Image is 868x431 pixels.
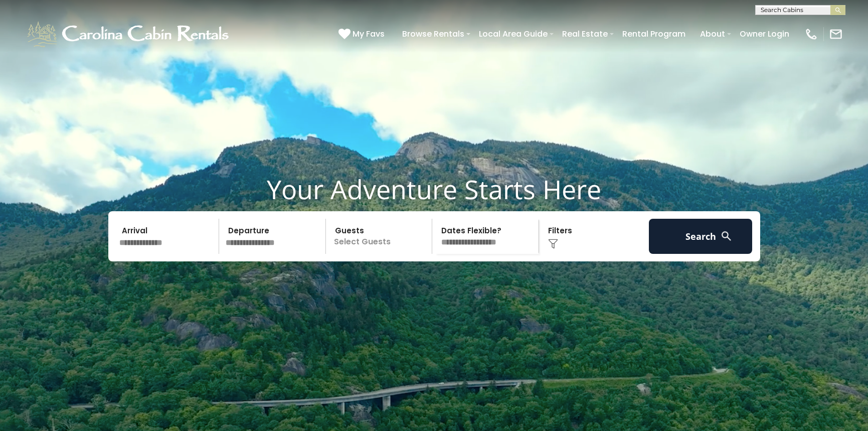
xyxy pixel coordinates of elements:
[8,174,860,205] h1: Your Adventure Starts Here
[25,19,233,49] img: White-1-1-2.png
[720,230,733,242] img: search-regular-white.png
[829,27,843,41] img: mail-regular-white.png
[557,25,613,43] a: Real Estate
[617,25,690,43] a: Rental Program
[338,28,387,41] a: My Favs
[329,219,432,254] p: Select Guests
[735,25,794,43] a: Owner Login
[397,25,469,43] a: Browse Rentals
[474,25,553,43] a: Local Area Guide
[353,28,385,40] span: My Favs
[649,219,753,254] button: Search
[695,25,730,43] a: About
[548,239,558,249] img: filter--v1.png
[804,27,818,41] img: phone-regular-white.png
